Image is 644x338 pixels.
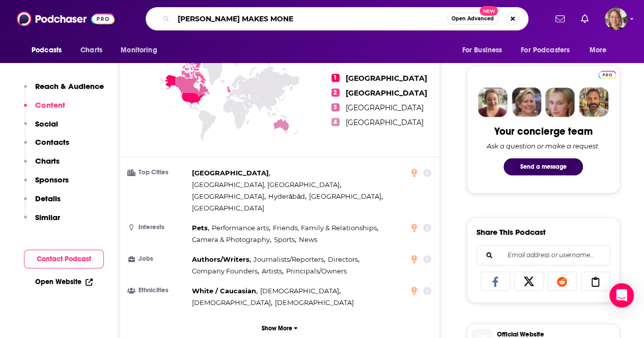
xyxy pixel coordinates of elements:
span: Open Advanced [452,16,494,21]
h3: Interests [128,224,188,231]
button: Sponsors [24,175,69,194]
a: Share on Reddit [547,271,577,291]
button: Similar [24,212,60,231]
span: , [254,254,325,265]
div: Your concierge team [494,125,593,138]
span: Artists [262,267,282,275]
span: , [274,234,296,245]
span: White / Caucasian [192,287,256,295]
button: Open AdvancedNew [447,13,498,25]
span: , [192,179,341,191]
div: Search followers [477,245,610,265]
div: Search podcasts, credits, & more... [146,7,528,30]
span: , [309,191,383,202]
button: Send a message [503,158,583,175]
span: [GEOGRAPHIC_DATA] [192,192,264,200]
span: More [590,43,607,57]
span: [GEOGRAPHIC_DATA] [192,169,269,177]
h3: Share This Podcast [477,227,546,237]
p: Sponsors [35,175,69,185]
img: Barbara Profile [512,87,541,117]
button: Content [24,100,65,119]
span: [GEOGRAPHIC_DATA] [346,88,427,98]
span: [GEOGRAPHIC_DATA] [192,204,264,212]
span: Sports [274,235,295,243]
span: 2 [331,88,340,97]
span: , [192,297,272,309]
span: , [192,167,270,179]
span: , [268,191,306,202]
span: Directors [328,255,358,263]
span: Monitoring [121,43,157,57]
span: [DEMOGRAPHIC_DATA] [260,287,339,295]
a: Copy Link [581,271,610,291]
span: , [192,285,258,297]
span: New [480,6,498,16]
button: Contact Podcast [24,250,104,268]
span: For Business [462,43,502,57]
span: For Podcasters [521,43,570,57]
span: 4 [331,118,340,126]
img: Jon Profile [579,87,608,117]
img: Podchaser - Follow, Share and Rate Podcasts [17,9,115,28]
span: 1 [331,74,340,82]
span: Friends, Family & Relationships [273,224,377,232]
span: , [212,222,270,234]
input: Email address or username... [485,245,601,265]
p: Charts [35,156,60,166]
span: Principals/Owners [286,267,347,275]
span: , [262,265,284,277]
span: News [299,235,317,243]
span: Company Founders [192,267,258,275]
img: Sydney Profile [478,87,508,117]
span: [GEOGRAPHIC_DATA] [346,103,424,112]
input: Search podcasts, credits, & more... [174,11,447,27]
a: Show notifications dropdown [577,10,593,27]
button: Contacts [24,137,69,156]
p: Similar [35,212,60,222]
span: Podcasts [32,43,62,57]
button: open menu [582,41,620,60]
span: , [192,265,259,277]
span: , [192,234,271,245]
button: Charts [24,156,60,175]
a: Share on Facebook [481,271,510,291]
a: Open Website [35,278,93,286]
p: Details [35,194,61,203]
h3: Jobs [128,256,188,262]
button: Social [24,119,58,138]
a: Share on X/Twitter [514,271,544,291]
span: , [192,254,251,265]
span: , [260,285,341,297]
span: , [328,254,359,265]
h3: Ethnicities [128,287,188,294]
p: Contacts [35,137,69,147]
span: Performance arts [212,224,269,232]
button: Details [24,194,61,212]
span: Authors/Writers [192,255,249,263]
span: , [273,222,378,234]
button: open menu [514,41,584,60]
span: Pets [192,224,208,232]
h3: Top Cities [128,169,188,176]
a: Charts [74,41,108,60]
p: Reach & Audience [35,81,104,91]
div: Ask a question or make a request. [487,142,600,150]
span: Journalists/Reporters [254,255,324,263]
span: 3 [331,103,340,111]
span: [DEMOGRAPHIC_DATA] [192,298,271,306]
span: [GEOGRAPHIC_DATA] [309,192,381,200]
button: open menu [24,41,75,60]
span: Hyderābād [268,192,305,200]
span: , [192,191,266,202]
span: Charts [80,43,102,57]
button: Show profile menu [605,8,627,30]
span: [GEOGRAPHIC_DATA] [346,118,424,127]
span: [GEOGRAPHIC_DATA], [GEOGRAPHIC_DATA] [192,180,340,189]
span: [DEMOGRAPHIC_DATA] [275,298,354,306]
button: Show More [128,319,431,337]
a: Pro website [598,69,616,79]
button: open menu [455,41,515,60]
img: Jules Profile [545,87,575,117]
